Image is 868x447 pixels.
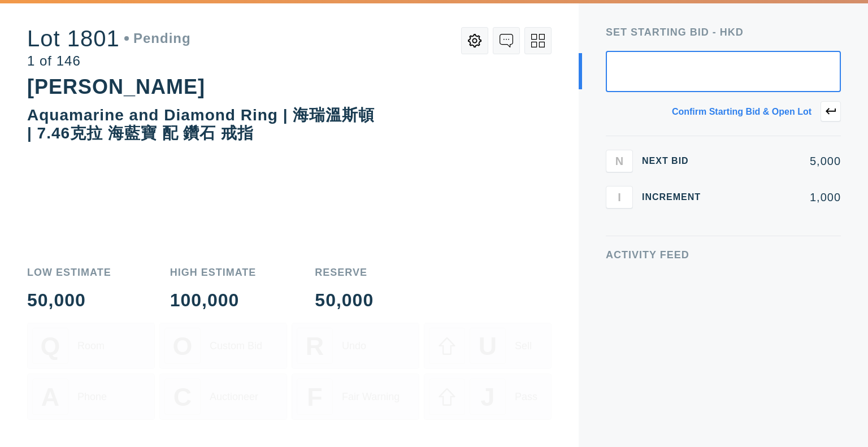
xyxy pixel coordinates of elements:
[27,27,191,50] div: Lot 1801
[315,291,374,309] div: 50,000
[124,32,191,45] div: Pending
[642,157,710,166] div: Next Bid
[719,192,841,203] div: 1,000
[27,291,111,309] div: 50,000
[606,186,633,209] button: I
[618,190,621,203] span: I
[170,291,257,309] div: 100,000
[606,150,633,172] button: N
[27,267,111,277] div: Low Estimate
[315,267,374,277] div: Reserve
[672,107,811,116] div: Confirm starting bid & open lot
[719,155,841,167] div: 5,000
[27,106,375,142] div: Aquamarine and Diamond Ring | 海瑞溫斯頓 | 7.46克拉 海藍寶 配 鑽石 戒指
[606,27,841,37] div: Set Starting bid - HKD
[27,75,205,98] div: [PERSON_NAME]
[615,154,623,167] span: N
[642,193,710,202] div: Increment
[170,267,257,277] div: High Estimate
[606,250,841,260] div: Activity Feed
[27,54,191,68] div: 1 of 146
